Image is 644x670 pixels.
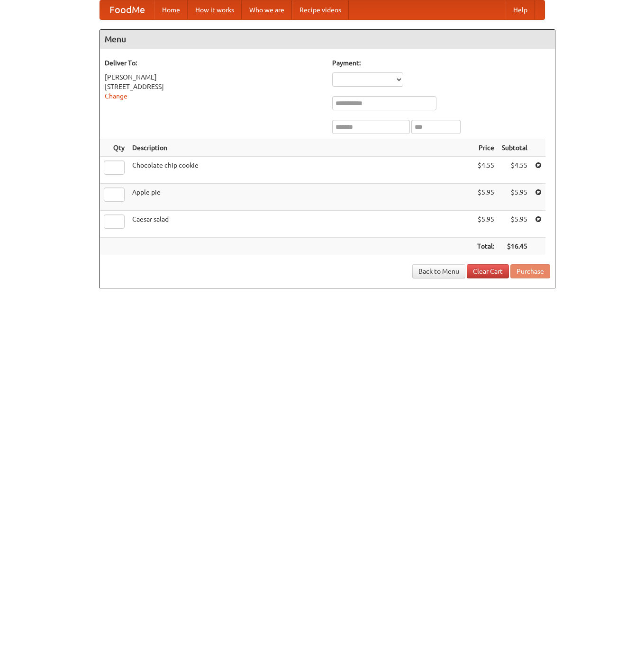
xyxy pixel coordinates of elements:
[105,92,127,100] a: Change
[412,264,465,278] a: Back to Menu
[498,139,531,157] th: Subtotal
[100,139,128,157] th: Qty
[188,0,242,19] a: How it works
[105,58,323,68] h5: Deliver To:
[332,58,550,68] h5: Payment:
[100,0,154,19] a: FoodMe
[473,211,498,238] td: $5.95
[292,0,349,19] a: Recipe videos
[105,82,323,91] div: [STREET_ADDRESS]
[510,264,550,278] button: Purchase
[128,211,473,238] td: Caesar salad
[128,157,473,184] td: Chocolate chip cookie
[473,139,498,157] th: Price
[473,184,498,211] td: $5.95
[506,0,535,19] a: Help
[473,238,498,255] th: Total:
[242,0,292,19] a: Who we are
[473,157,498,184] td: $4.55
[154,0,188,19] a: Home
[467,264,509,278] a: Clear Cart
[498,211,531,238] td: $5.95
[128,184,473,211] td: Apple pie
[100,30,555,49] h4: Menu
[128,139,473,157] th: Description
[498,238,531,255] th: $16.45
[105,72,323,82] div: [PERSON_NAME]
[498,157,531,184] td: $4.55
[498,184,531,211] td: $5.95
